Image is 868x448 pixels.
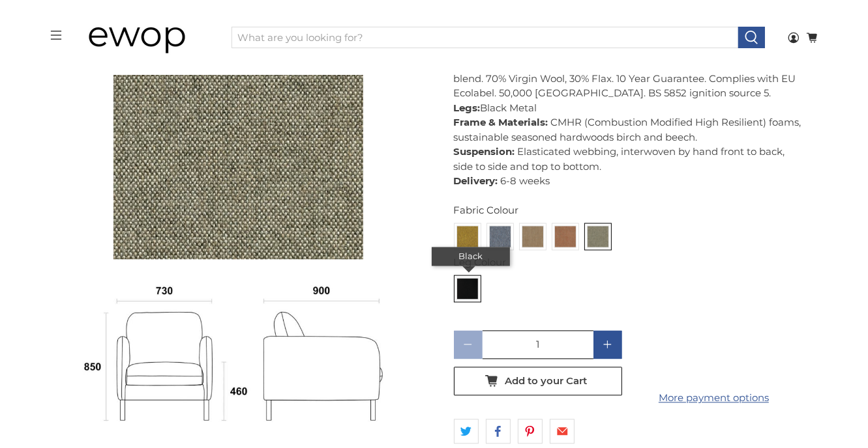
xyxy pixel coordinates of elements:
[432,247,510,266] div: Black
[63,272,415,443] a: Annecy Armchair
[630,391,798,406] a: More payment options
[454,145,515,158] strong: Suspension:
[454,175,498,187] strong: Delivery:
[454,255,806,270] div: Leg Colour
[481,102,537,114] span: Black Metal
[454,203,806,218] div: Fabric Colour
[232,27,739,49] input: What are you looking for?
[454,367,622,395] button: Add to your Cart
[63,10,415,259] a: Annecy Armchair
[454,102,481,114] strong: Legs:
[454,116,548,128] strong: Frame & Materials:
[505,375,587,387] span: Add to your Cart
